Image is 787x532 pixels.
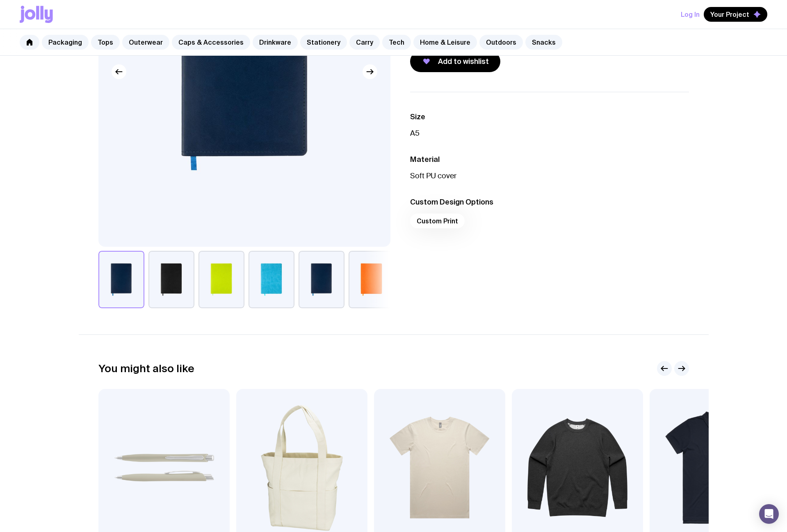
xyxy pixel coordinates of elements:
a: Outdoors [479,35,523,50]
p: A5 [410,128,689,138]
p: Soft PU cover [410,171,689,181]
a: Stationery [300,35,347,50]
a: Caps & Accessories [172,35,250,50]
a: Home & Leisure [413,35,477,50]
a: Drinkware [253,35,298,50]
h2: You might also like [98,362,194,375]
h3: Custom Design Options [410,197,689,207]
a: Snacks [525,35,562,50]
h3: Material [410,155,689,164]
a: Tops [91,35,120,50]
div: Open Intercom Messenger [759,504,779,524]
button: Your Project [704,7,767,22]
button: Add to wishlist [410,51,500,72]
span: Add to wishlist [438,57,489,66]
a: Packaging [42,35,89,50]
a: Outerwear [122,35,169,50]
span: Your Project [710,10,749,18]
a: Tech [382,35,411,50]
a: Carry [349,35,380,50]
button: Log In [681,7,700,22]
h3: Size [410,112,689,122]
